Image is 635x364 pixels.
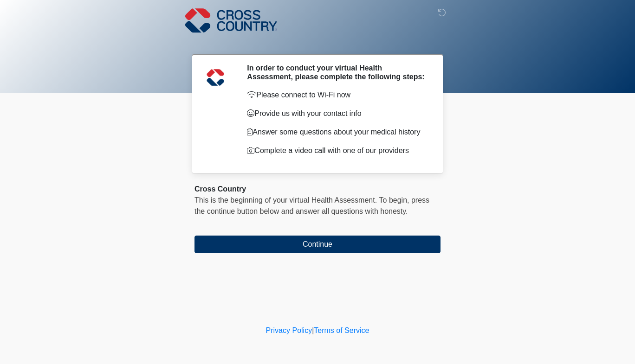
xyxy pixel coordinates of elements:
[194,236,441,253] button: Continue
[185,7,277,34] img: Cross Country Logo
[247,127,427,138] p: Answer some questions about your medical history
[188,33,447,51] h1: ‎ ‎ ‎
[266,326,312,334] a: Privacy Policy
[201,64,229,91] img: Agent Avatar
[247,64,427,81] h2: In order to conduct your virtual Health Assessment, please complete the following steps:
[314,326,369,334] a: Terms of Service
[247,145,427,156] p: Complete a video call with one of our providers
[194,184,441,195] div: Cross Country
[194,196,429,215] span: press the continue button below and answer all questions with honesty.
[312,326,314,334] a: |
[194,196,377,204] span: This is the beginning of your virtual Health Assessment.
[247,89,427,101] p: Please connect to Wi-Fi now
[379,196,411,204] span: To begin,
[247,108,427,119] p: Provide us with your contact info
